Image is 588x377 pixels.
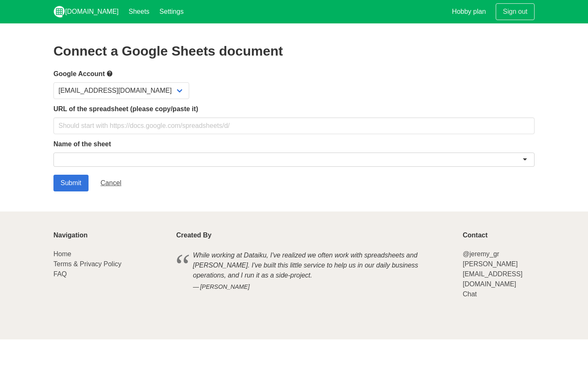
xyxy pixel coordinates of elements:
blockquote: While working at Dataiku, I've realized we often work with spreadsheets and [PERSON_NAME]. I've b... [176,249,453,293]
input: Should start with https://docs.google.com/spreadsheets/d/ [53,117,535,134]
a: FAQ [53,270,67,278]
input: Submit [53,175,89,191]
a: Sign out [496,3,535,20]
a: [PERSON_NAME][EMAIL_ADDRESS][DOMAIN_NAME] [463,260,522,288]
a: Cancel [94,175,129,191]
p: Created By [176,232,453,239]
p: Navigation [53,232,166,239]
a: Chat [463,290,477,298]
label: Name of the sheet [53,139,535,149]
h2: Connect a Google Sheets document [53,43,535,59]
label: Google Account [53,69,535,79]
p: Contact [463,232,535,239]
a: @jeremy_gr [463,250,499,257]
img: logo_v2_white.png [53,6,65,18]
label: URL of the spreadsheet (please copy/paste it) [53,104,535,114]
a: Home [53,250,71,257]
a: Terms & Privacy Policy [53,260,122,267]
cite: [PERSON_NAME] [193,283,436,292]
